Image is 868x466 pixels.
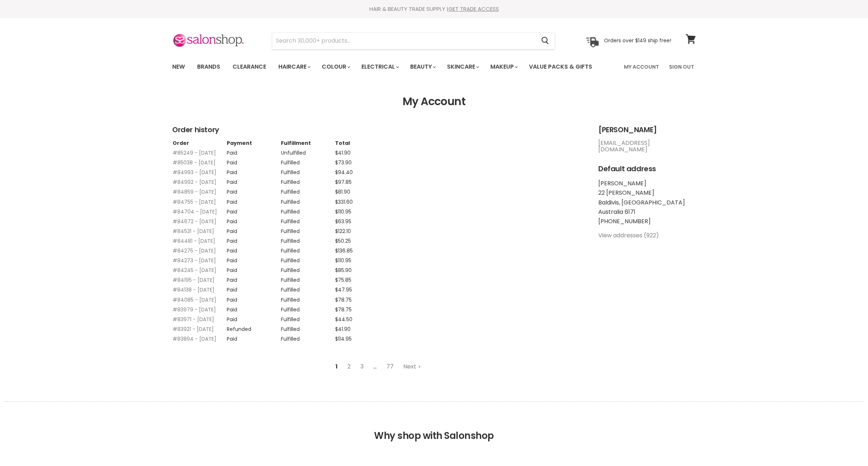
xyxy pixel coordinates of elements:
h2: Why shop with Salonshop [4,401,864,452]
a: #84755 - [DATE] [173,198,216,206]
th: Fulfillment [281,140,335,146]
td: Fulfilled [281,195,335,205]
td: Fulfilled [281,156,335,166]
a: #85249 - [DATE] [173,149,216,156]
ul: Main menu [167,56,609,77]
td: Paid [226,215,281,225]
td: Paid [226,195,281,205]
td: Unfulfilled [281,146,335,156]
a: Electrical [356,59,403,74]
iframe: Gorgias live chat messenger [832,432,861,459]
h2: Order history [172,126,584,134]
span: $110.95 [335,257,351,264]
a: GET TRADE ACCESS [448,5,499,13]
td: Paid [226,293,281,303]
a: #83921 - [DATE] [173,325,214,333]
a: #84672 - [DATE] [173,218,216,225]
td: Paid [226,185,281,195]
span: $114.95 [335,335,352,342]
a: #84275 - [DATE] [173,247,216,254]
button: Search [535,33,555,49]
a: #84245 - [DATE] [173,267,216,274]
a: #83894 - [DATE] [173,335,216,342]
td: Fulfilled [281,323,335,332]
span: $78.75 [335,306,352,313]
td: Fulfilled [281,166,335,176]
a: #84859 - [DATE] [173,188,216,195]
td: Paid [226,303,281,313]
li: Baldivis, [GEOGRAPHIC_DATA] [598,199,696,206]
td: Fulfilled [281,254,335,264]
a: Clearance [227,59,272,74]
span: $122.10 [335,228,351,235]
th: Payment [226,140,281,146]
th: Total [335,140,389,146]
nav: Pagination [172,360,584,373]
a: Sign Out [665,59,698,74]
li: 22 [PERSON_NAME] [598,190,696,196]
td: Paid [226,156,281,166]
td: Fulfilled [281,264,335,273]
img: png;base64,iVBORw0KGgoAAAANSUhEUgAAAAEAAAABCAQAAAC1HAwCAAAAC0lEQVR42mNkYAAAAAYAAjCB0C8AAAAASUVORK... [468,457,469,457]
a: #84085 - [DATE] [173,296,216,303]
td: Fulfilled [281,332,335,342]
h2: [PERSON_NAME] [598,126,696,134]
h1: My Account [172,95,696,108]
td: Paid [226,146,281,156]
span: $63.95 [335,218,351,225]
td: Paid [226,264,281,273]
span: $94.40 [335,169,353,176]
a: Value Packs & Gifts [524,59,598,74]
span: $97.85 [335,178,352,186]
a: Colour [316,59,355,74]
td: Fulfilled [281,215,335,225]
td: Paid [226,225,281,234]
span: … [369,360,381,373]
th: Order [172,140,226,146]
a: #84992 - [DATE] [173,178,216,186]
a: My Account [620,59,663,74]
a: Beauty [405,59,440,74]
span: $44.50 [335,316,352,323]
a: Go to next page [399,360,425,373]
a: Brands [192,59,226,74]
a: Haircare [273,59,315,74]
span: $41.90 [335,325,351,333]
td: Fulfilled [281,283,335,293]
td: Paid [226,254,281,264]
span: 1 [331,360,342,373]
span: $41.90 [335,149,351,156]
span: $331.60 [335,198,353,206]
td: Fulfilled [281,244,335,254]
td: Fulfilled [281,234,335,244]
a: #84531 - [DATE] [173,228,214,235]
a: #83979 - [DATE] [173,306,216,313]
td: Fulfilled [281,185,335,195]
a: Go to page 2 [343,360,355,373]
a: #84993 - [DATE] [173,169,216,176]
span: $110.95 [335,208,351,215]
td: Fulfilled [281,273,335,283]
span: $50.25 [335,237,351,245]
td: Fulfilled [281,303,335,313]
a: New [167,59,190,74]
input: Search [272,33,535,49]
h2: Default address [598,165,696,173]
li: Page 1 [331,360,342,373]
a: #83971 - [DATE] [173,316,214,323]
td: Paid [226,205,281,215]
td: Paid [226,176,281,185]
td: Refunded [226,323,281,332]
a: #84138 - [DATE] [173,286,214,293]
td: Paid [226,244,281,254]
td: Fulfilled [281,225,335,234]
span: $47.95 [335,286,352,293]
a: #84273 - [DATE] [173,257,216,264]
td: Paid [226,273,281,283]
a: #84481 - [DATE] [173,237,215,245]
form: Product [272,32,555,49]
span: $136.85 [335,247,353,254]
